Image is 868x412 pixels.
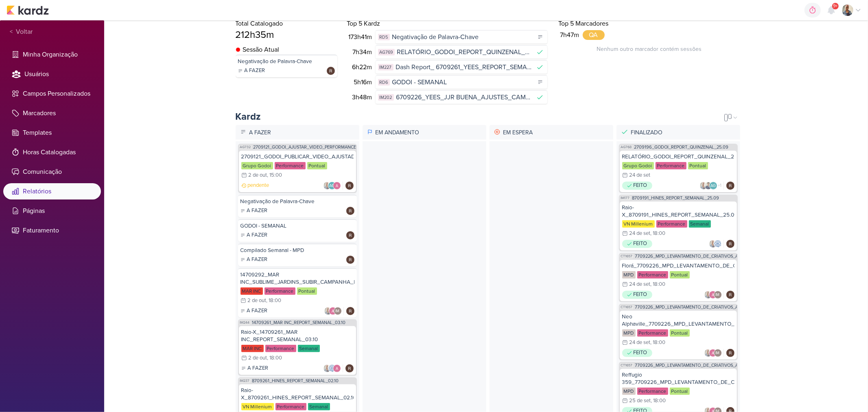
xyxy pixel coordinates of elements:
[328,364,336,373] img: Caroline Traven De Andrade
[704,182,713,190] img: Levy Pessoa
[635,254,750,259] a: 7709226_MPD_LEVANTAMENTO_DE_CRIATIVOS_ATIVOS
[247,207,268,215] p: A FAZER
[241,287,263,295] div: MAR INC
[630,231,651,236] div: 24 de set
[622,371,735,386] div: Reffugio 359_7709226_MPD_LEVANTAMENTO_DE_CRIATIVOS_ATIVOS
[248,364,269,373] p: A FAZER
[254,145,365,149] a: 2709121_GODOI_AJUSTAR_VIDEO_PERFORMANCE_AB
[620,196,631,200] span: IM177
[378,64,394,71] div: IM227
[249,355,267,361] div: 2 de out
[329,307,337,315] img: Alessandra Gomes
[634,182,647,190] p: FEITO
[241,153,354,160] div: 2709121_GODOI_PUBLICAR_VIDEO_AJUSTADO_PERFORMANCE_AB
[345,182,354,190] img: Rafael Dornelles
[239,145,252,149] span: AG732
[248,127,357,138] p: A Fazer
[630,398,651,403] div: 25 de set
[630,340,651,345] div: 24 de set
[349,32,376,42] div: 173h41m
[397,47,532,57] span: RELATÓRIO_GODOI_REPORT_QUINZENAL_25.09
[651,282,666,287] div: , 18:00
[239,151,356,192] a: 2709121_GODOI_PUBLICAR_VIDEO_AJUSTADO_PERFORMANCE_AB Grupo Godoi Performance Pontual 2 de out , 1...
[704,349,712,357] img: Iara Santos
[714,349,722,357] div: Isabella Machado Guimarães
[241,271,354,286] div: 14709292_MAR INC_SUBLIME_JARDINS_SUBIR_CAMPANHA_REMARKETING_PARA_SITE
[241,222,354,230] div: GODOI - SEMANAL
[346,307,354,315] img: Rafael Dornelles
[622,329,636,337] div: MPD
[7,5,49,15] img: kardz.app
[622,153,735,160] div: RELATÓRIO_GODOI_REPORT_QUINZENAL_25.09
[239,379,251,383] span: IM237
[376,30,547,44] a: RD5 Negativação de Palavra-Chave
[248,298,267,303] div: 2 de out
[700,182,708,190] img: Iara Santos
[243,45,280,55] span: Sessão Atual
[726,240,735,248] img: Rafael Dornelles
[634,145,729,149] a: 2709196_GODOI_REPORT_QUINZENAL_25.09
[238,219,357,242] a: GODOI - SEMANAL A FAZER
[637,329,668,337] div: Performance
[651,340,666,345] div: , 18:00
[333,182,341,190] img: Alessandra Gomes
[347,19,549,28] div: Top 5 Kardz
[374,127,484,138] p: Em Andamento
[238,243,357,266] a: Compilado Semanal - MPD A FAZER
[239,320,251,325] span: IM244
[238,195,357,217] a: Negativação de Palavra-Chave A FAZER
[238,58,335,65] div: Negativação de Palavra-Chave
[308,403,330,410] div: Semanal
[247,307,268,315] p: A FAZER
[3,144,101,160] li: Horas Catalogadas
[622,262,735,270] div: Florá_7709226_MPD_LEVANTAMENTO_DE_CRIATIVOS_ATIVOS
[3,66,101,82] li: Usuários
[336,309,340,313] p: IM
[346,207,354,215] img: Rafael Dornelles
[622,162,654,169] div: Grupo Godoi
[620,145,633,149] span: AG768
[396,92,532,102] span: 6709226_YEES_JJR BUENA_AJUSTES_CAMPANHA
[622,271,636,278] div: MPD
[376,45,547,59] a: AG769 RELATÓRIO_GODOI_REPORT_QUINZENAL_25.09
[349,47,376,57] div: 7h34m
[559,40,740,53] div: Nenhum outro marcador contém sessões
[267,355,282,361] div: , 18:00
[726,349,735,357] img: Rafael Dornelles
[3,222,101,239] li: Faturamento
[241,387,354,401] div: Raio-X_8709261_HINES_REPORT_SEMANAL_02.10
[3,46,101,63] li: Minha Organização
[329,184,335,188] p: AG
[265,287,295,295] div: Performance
[670,388,690,395] div: Pontual
[346,231,354,239] img: Rafael Dornelles
[620,305,634,309] span: CT1657
[716,351,720,355] p: IM
[670,271,690,278] div: Pontual
[711,184,716,188] p: AG
[651,398,666,403] div: , 18:00
[346,256,354,264] img: Rafael Dornelles
[635,305,750,309] a: 7709226_MPD_LEVANTAMENTO_DE_CRIATIVOS_ATIVOS
[620,254,634,259] span: CT1657
[714,240,722,248] img: Caroline Traven De Andrade
[238,268,357,318] a: 14709292_MAR INC_SUBLIME_JARDINS_SUBIR_CAMPANHA_REMARKETING_PARA_SITE MAR INC Performance Pontual...
[307,162,327,169] div: Pontual
[709,182,717,190] div: Aline Gimenez Graciano
[717,182,722,189] span: +1
[323,182,331,190] img: Iara Santos
[630,173,651,178] div: 24 de set
[714,291,722,299] div: Isabella Machado Guimarães
[376,60,547,74] a: IM227 Dash Report_ 6709261_YEES_REPORT_SEMANAL_COMERCIAL_30.09
[622,313,735,328] div: Neo Alphaville_7709226_MPD_LEVANTAMENTO_DE_CRIATIVOS_ATIVOS
[559,30,583,40] div: 7h47m
[324,307,332,315] img: Iara Santos
[630,282,651,287] div: 24 de set
[637,388,668,395] div: Performance
[247,231,268,239] p: A FAZER
[247,256,268,264] p: A FAZER
[241,403,274,410] div: VN Millenium
[376,75,547,89] a: RD6 GODOI - SEMANAL
[3,125,101,141] li: Templates
[248,182,269,190] p: pendente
